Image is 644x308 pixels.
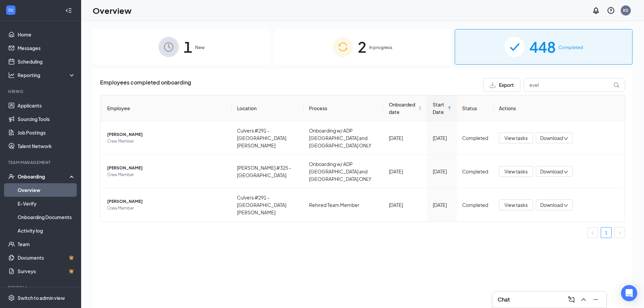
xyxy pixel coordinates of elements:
button: View tasks [499,166,533,177]
button: ComposeMessage [566,294,577,305]
span: Onboarded date [389,101,417,116]
span: 1 [184,35,192,58]
td: Onboarding w/ ADP [GEOGRAPHIC_DATA] and [GEOGRAPHIC_DATA] ONLY [304,155,383,188]
span: 2 [358,35,366,58]
a: 1 [601,228,611,238]
a: Activity log [18,224,75,237]
svg: Collapse [65,7,72,14]
a: Sourcing Tools [18,112,75,126]
span: New [195,44,205,51]
span: Start Date [433,101,446,116]
th: Employee [100,95,232,121]
th: Process [304,95,383,121]
div: [DATE] [433,168,451,175]
span: down [564,170,568,174]
span: [PERSON_NAME] [107,198,226,205]
span: View tasks [504,134,528,142]
a: Scheduling [18,55,75,68]
a: DocumentsCrown [18,251,75,264]
svg: Minimize [592,295,600,304]
td: Rehired Team Member [304,188,383,221]
span: down [564,136,568,141]
span: Export [499,82,514,87]
a: Applicants [18,99,75,112]
div: Hiring [8,89,74,94]
span: Download [540,168,563,175]
div: Completed [462,168,488,175]
span: Download [540,135,563,142]
svg: QuestionInfo [607,6,615,15]
th: Location [232,95,304,121]
span: Crew Member [107,171,226,178]
div: Open Intercom Messenger [621,285,637,301]
span: Crew Member [107,138,226,145]
div: Reporting [18,72,76,78]
div: Onboarding [18,173,70,180]
button: View tasks [499,133,533,143]
button: Minimize [590,294,601,305]
li: Next Page [614,227,625,238]
svg: ChevronUp [579,295,588,304]
a: Messages [18,41,75,55]
span: View tasks [504,201,528,209]
svg: UserCheck [8,173,15,180]
span: down [564,203,568,208]
th: Onboarded date [383,95,428,121]
li: Previous Page [587,227,598,238]
h3: Chat [498,296,510,303]
button: right [614,227,625,238]
div: [DATE] [389,201,422,209]
svg: ComposeMessage [567,295,575,304]
th: Status [457,95,494,121]
td: Culvers #291 - [GEOGRAPHIC_DATA][PERSON_NAME] [232,188,304,221]
span: 448 [529,35,556,58]
span: In progress [369,44,392,51]
button: Export [483,78,520,92]
div: Payroll [8,285,74,290]
span: left [591,231,595,235]
td: Culvers #291 - [GEOGRAPHIC_DATA][PERSON_NAME] [232,121,304,155]
div: [DATE] [389,168,422,175]
div: [DATE] [389,134,422,142]
th: Actions [494,95,625,121]
span: Completed [558,44,583,51]
span: [PERSON_NAME] [107,131,226,138]
svg: Settings [8,294,15,301]
input: Search by Name, Job Posting, or Process [524,78,625,92]
a: Talent Network [18,139,75,153]
span: Download [540,202,563,209]
button: ChevronUp [578,294,589,305]
button: View tasks [499,199,533,210]
span: right [618,231,622,235]
div: KS [623,7,628,13]
h1: Overview [93,5,132,16]
span: [PERSON_NAME] [107,165,226,171]
svg: WorkstreamLogo [7,7,14,14]
div: Switch to admin view [18,294,65,301]
a: Job Postings [18,126,75,139]
td: [PERSON_NAME] #325 - [GEOGRAPHIC_DATA] [232,155,304,188]
a: Home [18,28,75,41]
a: Onboarding Documents [18,210,75,224]
span: Employees completed onboarding [100,78,191,92]
div: Completed [462,201,488,209]
svg: Analysis [8,72,15,78]
button: left [587,227,598,238]
div: Completed [462,134,488,142]
svg: Notifications [592,6,600,15]
a: Overview [18,183,75,197]
td: Onboarding w/ ADP [GEOGRAPHIC_DATA] and [GEOGRAPHIC_DATA] ONLY [304,121,383,155]
div: Team Management [8,160,74,165]
a: SurveysCrown [18,264,75,278]
span: View tasks [504,168,528,175]
a: Team [18,237,75,251]
a: E-Verify [18,197,75,210]
span: Crew Member [107,205,226,212]
div: [DATE] [433,134,451,142]
li: 1 [601,227,612,238]
div: [DATE] [433,201,451,209]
